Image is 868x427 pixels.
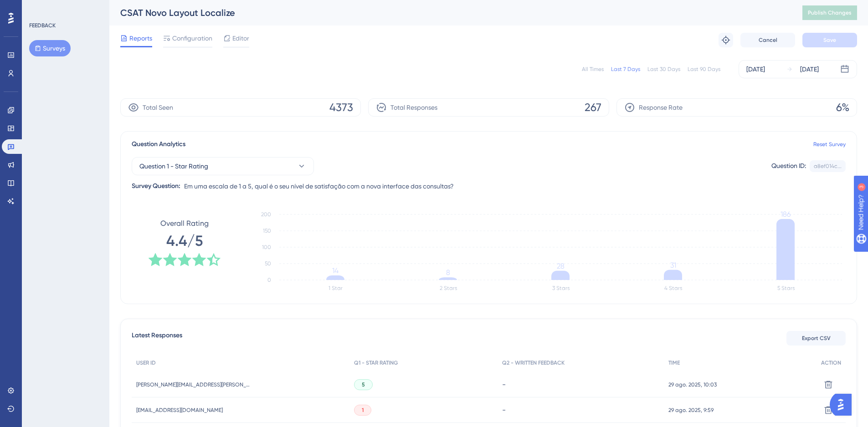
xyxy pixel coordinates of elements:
span: Overall Rating [160,218,209,229]
div: - [502,406,659,414]
div: CSAT Novo Layout Localize [120,6,780,19]
text: 3 Stars [552,285,570,291]
div: Question ID: [771,160,806,172]
span: Total Seen [143,102,173,113]
span: TIME [668,359,680,366]
span: 6% [836,100,849,115]
div: Survey Question: [132,181,180,192]
tspan: 150 [263,228,271,234]
span: Save [823,36,836,44]
span: 29 ago. 2025, 9:59 [668,407,714,414]
span: 267 [585,100,601,115]
span: Need Help? [21,2,57,13]
div: 3 [63,5,66,12]
button: Cancel [740,33,795,47]
div: Last 90 Days [688,66,720,73]
span: 4.4/5 [166,231,203,251]
span: ACTION [821,359,841,366]
span: Q1 - STAR RATING [354,359,398,366]
tspan: 31 [670,261,676,269]
span: Cancel [759,36,777,44]
span: Publish Changes [808,9,852,16]
div: [DATE] [746,64,765,75]
button: Export CSV [786,331,846,346]
span: [PERSON_NAME][EMAIL_ADDRESS][PERSON_NAME][DOMAIN_NAME] [136,381,250,388]
text: 2 Stars [440,285,457,291]
div: All Times [582,66,604,73]
text: 1 Star [329,285,343,291]
tspan: 28 [557,262,565,270]
span: Question Analytics [132,139,185,150]
text: 5 Stars [777,285,795,291]
tspan: 50 [265,260,271,267]
span: Export CSV [802,335,831,342]
span: 5 [362,381,365,388]
span: Question 1 - Star Rating [139,161,208,172]
text: 4 Stars [664,285,682,291]
span: Latest Responses [132,330,182,346]
span: Total Responses [390,102,437,113]
div: - [502,380,659,389]
span: USER ID [136,359,156,366]
tspan: 0 [267,277,271,283]
span: 29 ago. 2025, 10:03 [668,381,717,388]
tspan: 186 [781,210,791,219]
div: Last 7 Days [611,66,640,73]
tspan: 100 [262,244,271,250]
span: Editor [232,33,249,44]
iframe: UserGuiding AI Assistant Launcher [830,391,857,418]
span: 4373 [329,100,353,115]
span: Configuration [172,33,212,44]
span: Response Rate [639,102,683,113]
span: Q2 - WRITTEN FEEDBACK [502,359,565,366]
span: [EMAIL_ADDRESS][DOMAIN_NAME] [136,407,223,414]
a: Reset Survey [813,141,846,148]
tspan: 8 [446,268,450,277]
span: 1 [362,407,364,414]
button: Question 1 - Star Rating [132,157,314,175]
span: Em uma escala de 1 a 5, qual é o seu nível de satisfação com a nova interface das consultas? [184,181,454,192]
button: Publish Changes [802,5,857,20]
tspan: 200 [261,211,271,218]
div: FEEDBACK [29,22,56,29]
button: Save [802,33,857,47]
div: Last 30 Days [647,66,680,73]
tspan: 14 [332,266,339,275]
span: Reports [129,33,152,44]
button: Surveys [29,40,71,56]
div: [DATE] [800,64,819,75]
div: a8ef014c... [814,163,842,170]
